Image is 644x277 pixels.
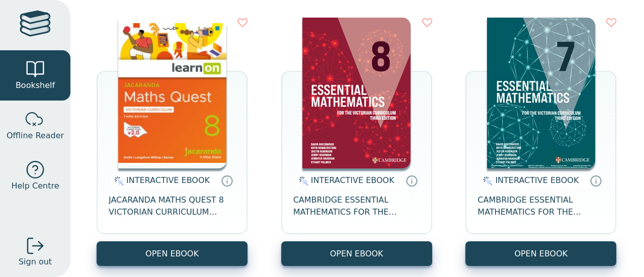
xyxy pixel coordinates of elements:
[293,194,420,218] span: CAMBRIDGE ESSENTIAL MATHEMATICS FOR THE VICTORIAN CURRICULUM YEAR 8 EBOOK 3E
[97,241,248,266] button: OPEN EBOOK
[302,18,411,168] img: bedfc1f2-ad15-45fb-9889-51f3863b3b8f.png
[111,175,124,187] img: interactive.svg
[480,175,493,187] img: interactive.svg
[590,174,602,187] a: Interactive eBooks are accessed online via the publisher’s portal. They contain interactive resou...
[465,241,616,266] button: OPEN EBOOK
[311,175,394,185] span: INTERACTIVE EBOOK
[7,130,64,142] span: Offline Reader
[406,174,418,187] a: Interactive eBooks are accessed online via the publisher’s portal. They contain interactive resou...
[126,175,210,185] span: INTERACTIVE EBOOK
[296,175,308,187] img: interactive.svg
[109,194,235,218] span: JACARANDA MATHS QUEST 8 VICTORIAN CURRICULUM LEARNON EBOOK 3E
[495,175,579,185] span: INTERACTIVE EBOOK
[11,180,59,192] span: Help Centre
[118,18,226,168] img: c004558a-e884-43ec-b87a-da9408141e80.jpg
[477,194,604,218] span: CAMBRIDGE ESSENTIAL MATHEMATICS FOR THE VICTORIAN CURRICULUM YEAR 7 3E ONLINE TEACHING SUITE
[19,256,52,268] span: Sign out
[16,79,55,91] span: Bookshelf
[221,174,233,187] a: Interactive eBooks are accessed online via the publisher’s portal. They contain interactive resou...
[281,241,432,266] button: OPEN EBOOK
[487,18,595,168] img: 74ac9c93-f18e-48ff-8845-8bc424c3d3aa.jpg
